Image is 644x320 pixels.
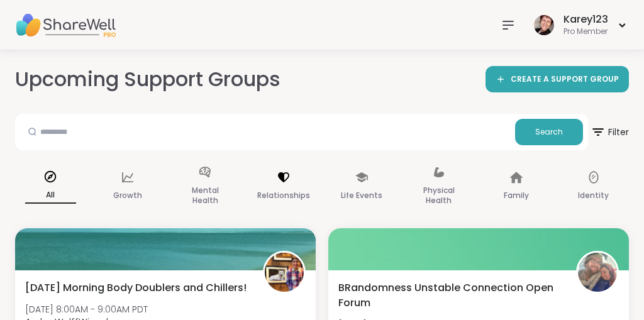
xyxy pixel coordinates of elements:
[515,119,583,145] button: Search
[25,303,148,316] span: [DATE] 8:00AM - 9:00AM PDT
[591,114,629,150] button: Filter
[25,280,247,295] span: [DATE] Morning Body Doublers and Chillers!
[341,188,382,203] p: Life Events
[113,188,142,203] p: Growth
[180,183,231,208] p: Mental Health
[504,188,529,203] p: Family
[15,65,280,94] h2: Upcoming Support Groups
[338,280,562,311] span: BRandomness Unstable Connection Open Forum
[25,187,76,204] p: All
[591,117,629,147] span: Filter
[413,183,464,208] p: Physical Health
[578,253,617,292] img: BRandom502
[578,188,609,203] p: Identity
[15,3,116,47] img: ShareWell Nav Logo
[511,74,619,85] span: CREATE A SUPPORT GROUP
[257,188,310,203] p: Relationships
[563,13,608,26] div: Karey123
[486,66,629,92] a: CREATE A SUPPORT GROUP
[534,15,554,35] img: Karey123
[535,126,563,138] span: Search
[265,253,304,292] img: AmberWolffWizard
[563,26,608,37] div: Pro Member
